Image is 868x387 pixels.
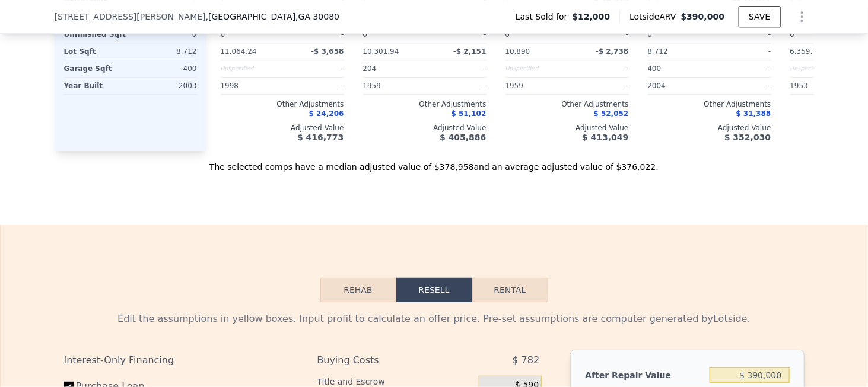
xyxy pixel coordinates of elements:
div: Adjusted Value [221,123,344,133]
span: 6,359.76 [790,47,822,56]
div: 400 [133,60,197,77]
span: $ 352,030 [724,133,771,142]
span: $ 52,052 [594,109,629,118]
button: SAVE [739,6,780,27]
span: 0 [790,30,795,38]
span: Lotside ARV [629,11,681,22]
button: Show Options [790,5,814,28]
div: 0 [133,26,197,43]
span: 204 [363,64,377,73]
div: - [427,26,487,43]
div: Other Adjustments [505,99,629,109]
div: Unfinished Sqft [64,26,128,43]
span: 10,301.94 [363,47,399,56]
span: $ 405,886 [440,133,486,142]
div: 1998 [221,78,280,94]
div: - [285,78,344,94]
div: Edit the assumptions in yellow boxes. Input profit to calculate an offer price. Pre-set assumptio... [64,312,805,326]
div: - [570,26,629,43]
span: 0 [505,30,510,38]
span: , GA 30080 [295,12,339,21]
span: -$ 3,658 [311,47,344,56]
div: 1953 [790,78,850,94]
div: - [712,43,771,60]
div: - [427,78,487,94]
div: Buying Costs [317,350,449,371]
div: 2004 [648,78,707,94]
div: Unspecified [505,60,565,77]
div: - [712,78,771,94]
button: Resell [396,278,472,302]
div: Year Built [64,78,128,94]
div: Adjusted Value [505,123,629,133]
div: Garage Sqft [64,60,128,77]
div: - [712,60,771,77]
div: 1959 [505,78,565,94]
span: $ 24,206 [309,109,344,118]
span: 0 [363,30,368,38]
div: Lot Sqft [64,43,128,60]
span: [STREET_ADDRESS][PERSON_NAME] [55,11,206,22]
div: Unspecified [790,60,850,77]
span: 0 [648,30,653,38]
div: The selected comps have a median adjusted value of $378,958 and an average adjusted value of $376... [55,151,814,173]
span: 11,064.24 [221,47,257,56]
div: Interest-Only Financing [64,350,289,371]
span: $12,000 [573,11,611,22]
span: $ 413,049 [582,133,628,142]
span: $ 51,102 [452,109,487,118]
span: $ 782 [513,350,540,371]
button: Rehab [320,278,396,302]
div: Other Adjustments [363,99,487,109]
div: Adjusted Value [648,123,771,133]
span: 400 [648,64,662,73]
div: Adjusted Value [363,123,487,133]
div: - [712,26,771,43]
div: Other Adjustments [648,99,771,109]
span: , [GEOGRAPHIC_DATA] [206,11,340,22]
span: 10,890 [505,47,530,56]
div: 8,712 [133,43,197,60]
div: - [427,60,487,77]
span: 8,712 [648,47,668,56]
span: $ 31,388 [736,109,771,118]
div: 1959 [363,78,422,94]
div: - [285,26,344,43]
div: - [570,60,629,77]
button: Rental [472,278,548,302]
div: Other Adjustments [221,99,344,109]
div: - [285,60,344,77]
span: -$ 2,738 [596,47,628,56]
span: Last Sold for [516,11,573,22]
span: $ 416,773 [297,133,344,142]
span: -$ 2,151 [453,47,486,56]
div: After Repair Value [585,365,705,386]
div: 2003 [133,78,197,94]
div: Unspecified [221,60,280,77]
span: $390,000 [681,12,725,21]
span: 0 [221,30,225,38]
div: - [570,78,629,94]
